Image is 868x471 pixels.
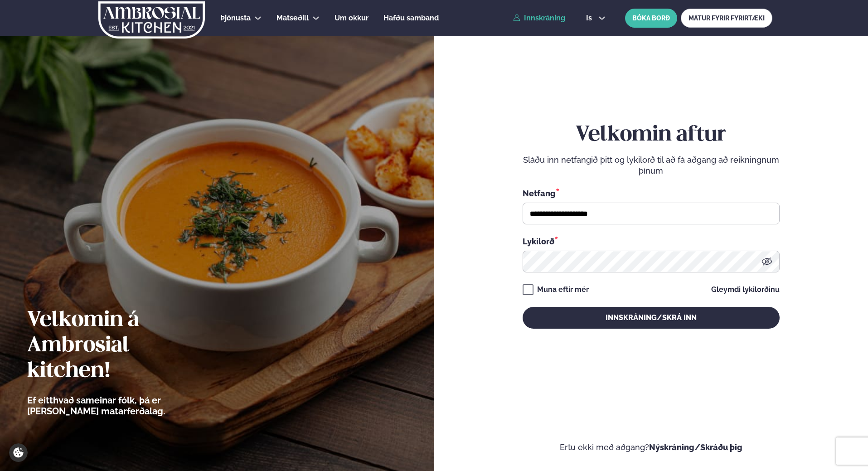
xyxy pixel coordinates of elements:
a: Nýskráning/Skráðu þig [649,442,742,452]
p: Ertu ekki með aðgang? [461,442,841,453]
span: Hafðu samband [383,14,439,22]
span: Þjónusta [220,14,251,22]
a: Hafðu samband [383,13,439,24]
span: is [586,15,595,22]
div: Netfang [523,187,780,199]
a: Þjónusta [220,13,251,24]
a: Innskráning [513,14,565,22]
img: logo [97,1,206,39]
h2: Velkomin á Ambrosial kitchen! [27,308,215,384]
span: Um okkur [335,14,369,22]
p: Sláðu inn netfangið þitt og lykilorð til að fá aðgang að reikningnum þínum [523,155,780,176]
a: Matseðill [276,13,309,24]
a: Um okkur [335,13,369,24]
a: Gleymdi lykilorðinu [711,286,780,293]
p: Ef eitthvað sameinar fólk, þá er [PERSON_NAME] matarferðalag. [27,395,215,417]
button: is [579,15,613,22]
a: Cookie settings [9,443,28,462]
div: Lykilorð [523,235,780,247]
a: MATUR FYRIR FYRIRTÆKI [681,9,772,28]
button: Innskráning/Skrá inn [523,307,780,329]
span: Matseðill [276,14,309,22]
h2: Velkomin aftur [523,122,780,148]
button: BÓKA BORÐ [625,9,677,28]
